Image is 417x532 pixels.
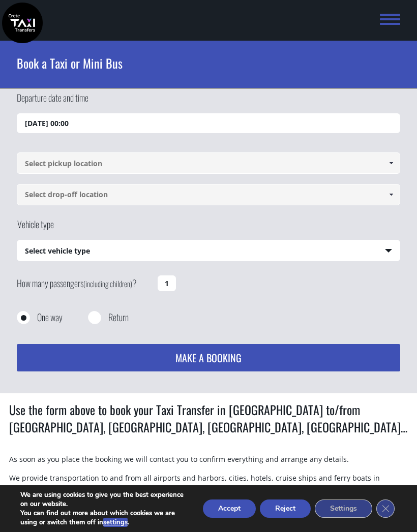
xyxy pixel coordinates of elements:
span: Select vehicle type [17,240,400,262]
label: How many passengers ? [17,271,152,296]
p: We provide transportation to and from all airports and harbors, cities, hotels, cruise ships and ... [9,473,408,502]
button: MAKE A BOOKING [17,344,400,371]
label: One way [37,311,63,324]
a: Show All Items [383,184,400,205]
input: Select drop-off location [17,184,400,205]
a: Crete Taxi Transfers | Book a Transfer | Crete Taxi Transfers [2,16,43,27]
button: Reject [260,499,311,518]
p: You can find out more about which cookies we are using or switch them off in . [20,509,188,527]
label: Return [108,311,129,324]
button: settings [103,518,128,527]
button: Settings [315,499,372,518]
img: Crete Taxi Transfers | Book a Transfer | Crete Taxi Transfers [2,3,43,43]
h1: Book a Taxi or Mini Bus [17,41,400,72]
a: Show All Items [383,152,400,174]
h1: Use the form above to book your Taxi Transfer in [GEOGRAPHIC_DATA] to/from [GEOGRAPHIC_DATA], [GE... [9,401,408,435]
button: Close GDPR Cookie Banner [376,499,395,518]
input: Select pickup location [17,152,400,174]
label: Departure date and time [17,91,88,113]
button: Accept [203,499,256,518]
p: We are using cookies to give you the best experience on our website. [20,490,188,509]
p: As soon as you place the booking we will contact you to confirm everything and arrange any details. [9,454,408,473]
label: Vehicle type [17,218,54,240]
small: (including children) [83,278,132,289]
